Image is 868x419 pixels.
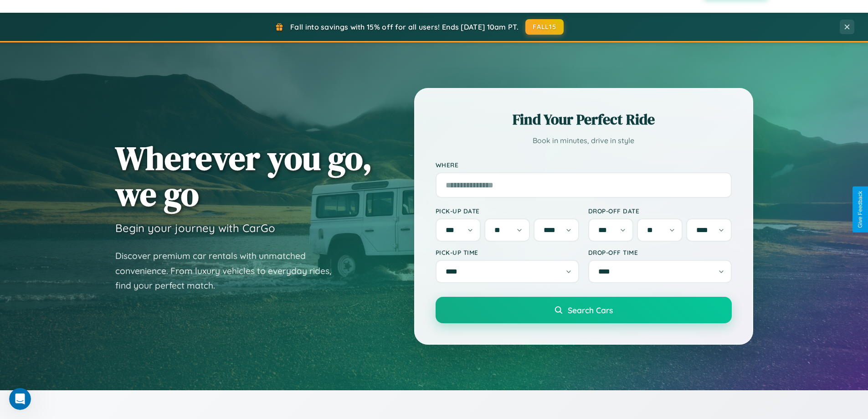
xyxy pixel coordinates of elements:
[436,109,732,129] h2: Find Your Perfect Ride
[436,161,732,169] label: Where
[115,248,343,293] p: Discover premium car rentals with unmatched convenience. From luxury vehicles to everyday rides, ...
[588,248,732,256] label: Drop-off Time
[525,19,564,35] button: FALL15
[9,388,31,410] iframe: Intercom live chat
[115,140,372,212] h1: Wherever you go, we go
[290,22,519,31] span: Fall into savings with 15% off for all users! Ends [DATE] 10am PT.
[857,191,863,228] div: Give Feedback
[115,221,275,235] h3: Begin your journey with CarGo
[436,297,732,323] button: Search Cars
[588,207,732,215] label: Drop-off Date
[568,305,613,315] span: Search Cars
[436,248,579,256] label: Pick-up Time
[436,207,579,215] label: Pick-up Date
[436,134,732,147] p: Book in minutes, drive in style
